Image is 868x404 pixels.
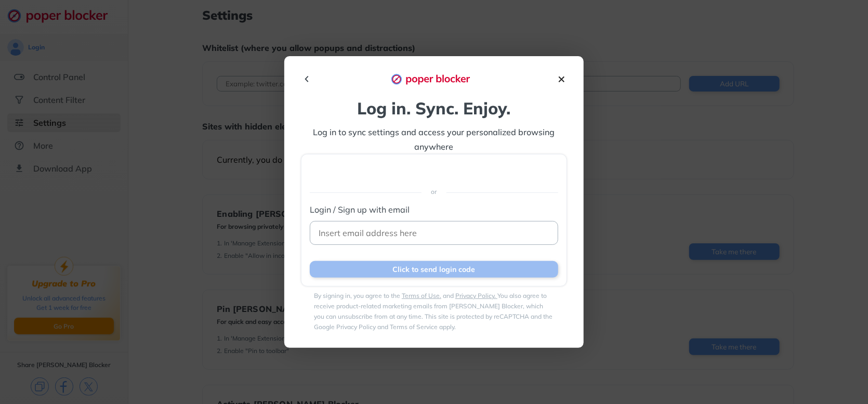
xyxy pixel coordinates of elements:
[391,73,479,85] img: logo
[402,292,441,299] a: Terms of Use.
[313,127,557,152] span: Log in to sync settings and access your personalized browsing anywhere
[310,179,558,204] div: or
[314,292,553,331] label: By signing in, you agree to the and You also agree to receive product-related marketing emails fr...
[556,74,567,85] img: close-icon
[301,73,313,85] img: back
[301,98,567,119] div: Log in. Sync. Enjoy.
[310,204,558,215] label: Login / Sign up with email
[455,292,497,299] a: Privacy Policy.
[310,221,558,245] input: Insert email address here
[325,160,543,183] iframe: Sign in with Google Button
